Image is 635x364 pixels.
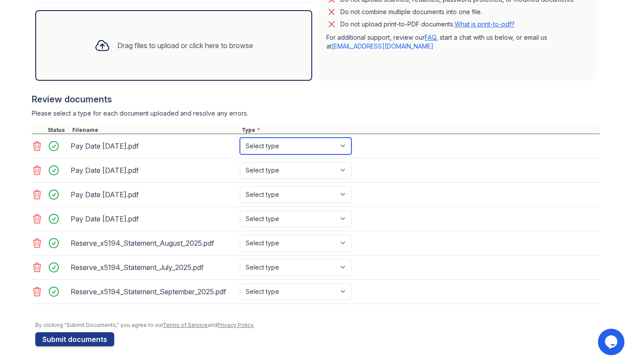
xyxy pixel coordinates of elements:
[32,109,600,118] div: Please select a type for each document uploaded and resolve any errors.
[71,188,236,202] div: Pay Date [DATE].pdf
[71,163,236,177] div: Pay Date [DATE].pdf
[326,33,589,51] p: For additional support, review our , start a chat with us below, or email us at
[71,212,236,226] div: Pay Date [DATE].pdf
[71,285,236,299] div: Reserve_x5194_Statement_September_2025.pdf
[332,42,433,50] a: [EMAIL_ADDRESS][DOMAIN_NAME]
[71,260,236,274] div: Reserve_x5194_Statement_July_2025.pdf
[217,322,254,328] a: Privacy Policy.
[425,34,436,41] a: FAQ
[163,322,208,328] a: Terms of Service
[240,127,600,134] div: Type
[32,93,600,105] div: Review documents
[71,139,236,153] div: Pay Date [DATE].pdf
[340,7,482,17] div: Do not combine multiple documents into one file.
[117,40,253,51] div: Drag files to upload or click here to browse
[46,127,71,134] div: Status
[35,332,114,346] button: Submit documents
[455,20,515,28] a: What is print-to-pdf?
[71,236,236,250] div: Reserve_x5194_Statement_August_2025.pdf
[35,322,600,329] div: By clicking "Submit Documents," you agree to our and
[340,20,515,29] p: Do not upload print-to-PDF documents.
[71,127,240,134] div: Filename
[598,329,626,355] iframe: chat widget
